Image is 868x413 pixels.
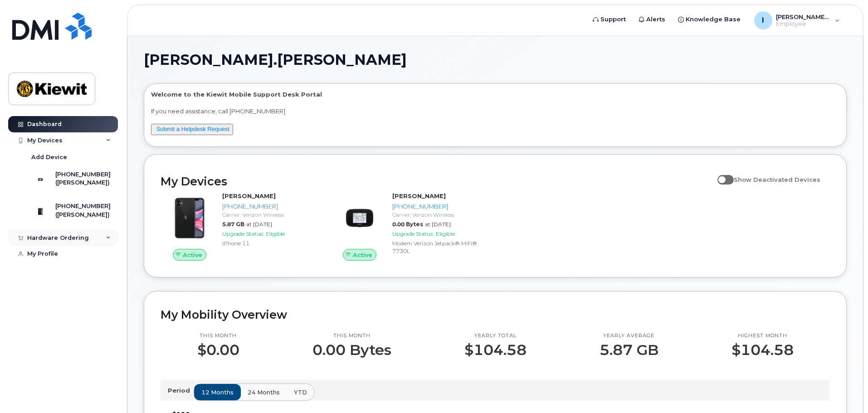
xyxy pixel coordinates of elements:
p: Yearly total [464,332,527,340]
span: Active [183,251,202,259]
p: This month [312,332,391,340]
span: Active [353,251,372,259]
span: Eligible [436,230,455,237]
span: Upgrade Status: [392,230,434,237]
a: Submit a Helpdesk Request [156,126,229,132]
span: 24 months [248,388,280,397]
span: Upgrade Status: [222,230,264,237]
strong: [PERSON_NAME] [222,192,276,199]
span: Eligible [266,230,285,237]
div: [PHONE_NUMBER] [222,202,316,211]
p: This month [197,332,239,340]
span: YTD [294,388,307,397]
span: at [DATE] [246,221,272,228]
p: $0.00 [197,342,239,358]
span: 5.87 GB [222,221,244,228]
p: Period [168,386,194,395]
p: 0.00 Bytes [312,342,391,358]
p: $104.58 [731,342,794,358]
a: Active[PERSON_NAME][PHONE_NUMBER]Carrier: Verizon Wireless0.00 Bytesat [DATE]Upgrade Status:Eligi... [331,192,490,261]
span: Show Deactivated Devices [734,176,820,183]
button: Submit a Helpdesk Request [151,124,233,135]
div: iPhone 11 [222,239,316,247]
div: [PHONE_NUMBER] [392,202,486,211]
strong: [PERSON_NAME] [392,192,446,199]
p: $104.58 [464,342,527,358]
div: Carrier: Verizon Wireless [392,211,486,219]
p: Welcome to the Kiewit Mobile Support Desk Portal [151,90,839,99]
span: 0.00 Bytes [392,221,423,228]
h2: My Mobility Overview [161,308,830,321]
p: If you need assistance, call [PHONE_NUMBER] [151,107,839,116]
p: Highest month [731,332,794,340]
h2: My Devices [161,175,713,188]
iframe: Messenger Launcher [829,374,861,406]
span: at [DATE] [425,221,451,228]
a: Active[PERSON_NAME][PHONE_NUMBER]Carrier: Verizon Wireless5.87 GBat [DATE]Upgrade Status:Eligible... [161,192,320,261]
div: Modem Verizon Jetpack® MiFi® 7730L [392,239,486,255]
input: Show Deactivated Devices [717,171,725,178]
span: [PERSON_NAME].[PERSON_NAME] [144,53,407,67]
img: image20231002-3703462-hsngg5.jpeg [338,196,381,240]
p: 5.87 GB [600,342,658,358]
div: Carrier: Verizon Wireless [222,211,316,219]
p: Yearly average [600,332,658,340]
img: iPhone_11.jpg [168,196,211,240]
